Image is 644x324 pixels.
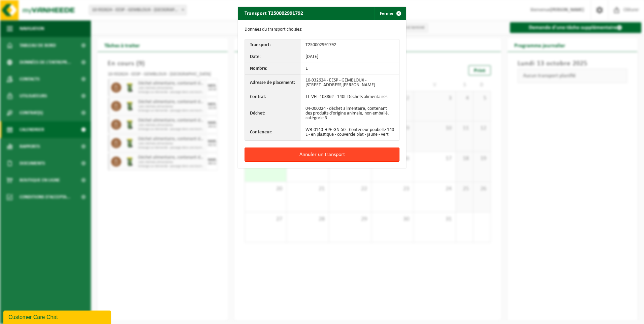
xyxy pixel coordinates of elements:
[245,103,300,124] th: Déchet:
[245,91,300,103] th: Contrat:
[245,39,300,51] th: Transport:
[245,75,300,91] th: Adresse de placement:
[300,75,399,91] td: 10-932624 - EESP - GEMBLOUX - [STREET_ADDRESS][PERSON_NAME]
[375,7,406,20] button: Fermer
[300,63,399,75] td: 1
[245,51,300,63] th: Date:
[300,39,399,51] td: T250002991792
[245,148,399,162] button: Annuler un transport
[245,124,300,140] th: Conteneur:
[238,7,310,20] h2: Transport T250002991792
[300,124,399,140] td: WB-0140-HPE-GN-50 - Conteneur poubelle 140 L - en plastique - couvercle plat - jaune - vert
[3,309,112,324] iframe: chat widget
[300,51,399,63] td: [DATE]
[245,63,300,75] th: Nombre:
[245,27,399,32] p: Données du transport choisies:
[300,103,399,124] td: 04-000024 - déchet alimentaire, contenant des produits d'origine animale, non emballé, catégorie 3
[300,91,399,103] td: TL-VEL-103862 - 140L Déchets alimentaires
